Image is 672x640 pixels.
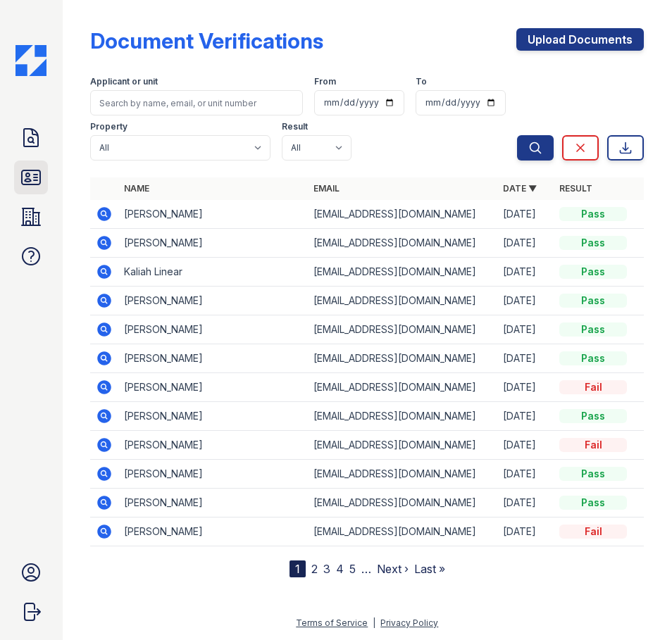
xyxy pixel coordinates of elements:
[296,617,368,628] a: Terms of Service
[124,183,149,194] a: Name
[559,265,627,279] div: Pass
[373,617,375,628] div: |
[118,229,308,258] td: [PERSON_NAME]
[349,562,356,576] a: 5
[90,28,323,54] div: Document Verifications
[497,315,554,344] td: [DATE]
[361,560,371,577] span: …
[503,183,537,194] a: Date ▼
[308,489,497,517] td: [EMAIL_ADDRESS][DOMAIN_NAME]
[497,517,554,546] td: [DATE]
[559,236,627,250] div: Pass
[118,431,308,460] td: [PERSON_NAME]
[118,402,308,431] td: [PERSON_NAME]
[308,373,497,402] td: [EMAIL_ADDRESS][DOMAIN_NAME]
[559,207,627,221] div: Pass
[516,28,644,51] a: Upload Documents
[308,431,497,460] td: [EMAIL_ADDRESS][DOMAIN_NAME]
[559,380,627,394] div: Fail
[118,258,308,287] td: Kaliah Linear
[497,431,554,460] td: [DATE]
[336,562,344,576] a: 4
[497,287,554,315] td: [DATE]
[290,560,306,577] div: 1
[308,229,497,258] td: [EMAIL_ADDRESS][DOMAIN_NAME]
[308,200,497,229] td: [EMAIL_ADDRESS][DOMAIN_NAME]
[559,351,627,365] div: Pass
[559,525,627,539] div: Fail
[282,121,308,132] label: Result
[559,496,627,510] div: Pass
[311,562,318,576] a: 2
[559,438,627,452] div: Fail
[118,200,308,229] td: [PERSON_NAME]
[497,402,554,431] td: [DATE]
[308,460,497,489] td: [EMAIL_ADDRESS][DOMAIN_NAME]
[559,183,592,194] a: Result
[377,562,409,576] a: Next ›
[90,121,127,132] label: Property
[416,76,427,87] label: To
[118,517,308,546] td: [PERSON_NAME]
[313,183,340,194] a: Email
[15,45,46,76] img: CE_Icon_Blue-c292c112584629df590d857e76928e9f676e5b41ef8f769ba2f05ee15b207248.png
[497,489,554,517] td: [DATE]
[559,467,627,481] div: Pass
[559,322,627,337] div: Pass
[118,460,308,489] td: [PERSON_NAME]
[497,460,554,489] td: [DATE]
[559,409,627,423] div: Pass
[497,200,554,229] td: [DATE]
[323,562,330,576] a: 3
[308,402,497,431] td: [EMAIL_ADDRESS][DOMAIN_NAME]
[308,258,497,287] td: [EMAIL_ADDRESS][DOMAIN_NAME]
[380,617,438,628] a: Privacy Policy
[308,344,497,373] td: [EMAIL_ADDRESS][DOMAIN_NAME]
[118,287,308,315] td: [PERSON_NAME]
[90,76,158,87] label: Applicant or unit
[414,562,445,576] a: Last »
[118,344,308,373] td: [PERSON_NAME]
[118,315,308,344] td: [PERSON_NAME]
[308,315,497,344] td: [EMAIL_ADDRESS][DOMAIN_NAME]
[118,489,308,517] td: [PERSON_NAME]
[497,258,554,287] td: [DATE]
[118,373,308,402] td: [PERSON_NAME]
[308,517,497,546] td: [EMAIL_ADDRESS][DOMAIN_NAME]
[497,229,554,258] td: [DATE]
[314,76,336,87] label: From
[90,90,303,115] input: Search by name, email, or unit number
[308,287,497,315] td: [EMAIL_ADDRESS][DOMAIN_NAME]
[559,294,627,308] div: Pass
[497,344,554,373] td: [DATE]
[497,373,554,402] td: [DATE]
